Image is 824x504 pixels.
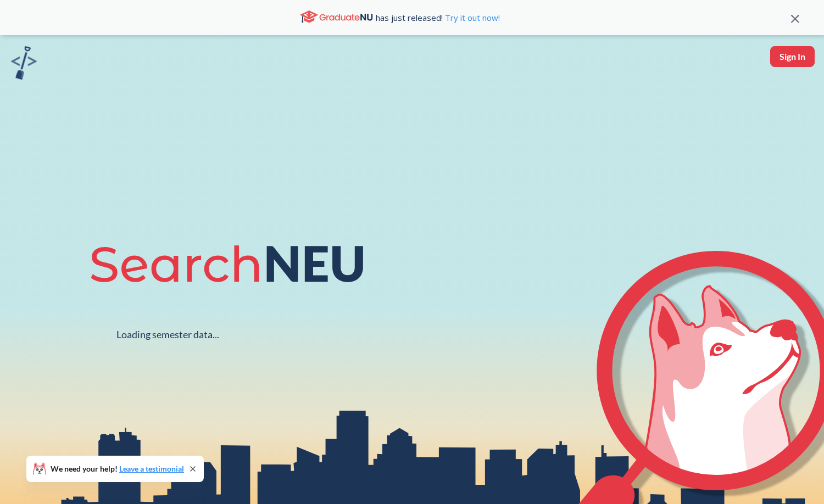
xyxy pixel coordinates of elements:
[11,46,37,80] img: sandbox logo
[119,464,184,473] a: Leave a testimonial
[770,46,815,67] button: Sign In
[443,12,500,23] a: Try it out now!
[51,465,184,473] span: We need your help!
[11,46,37,83] a: sandbox logo
[116,328,219,341] div: Loading semester data...
[376,12,500,24] span: has just released!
